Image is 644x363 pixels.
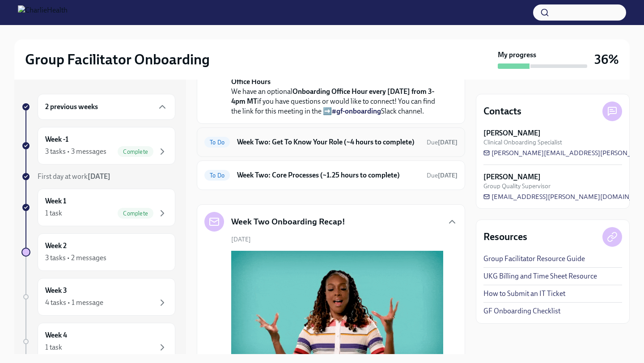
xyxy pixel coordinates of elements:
[427,139,458,146] span: Due
[118,148,153,155] span: Complete
[237,137,419,147] h6: Week Two: Get To Know Your Role (~4 hours to complete)
[237,170,419,180] h6: Week Two: Core Processes (~1.25 hours to complete)
[483,172,541,182] strong: [PERSON_NAME]
[21,278,175,316] a: Week 34 tasks • 1 message
[483,254,585,264] a: Group Facilitator Resource Guide
[45,147,106,156] div: 3 tasks • 3 messages
[231,235,251,244] span: [DATE]
[204,172,230,179] span: To Do
[204,135,458,149] a: To DoWeek Two: Get To Know Your Role (~4 hours to complete)Due[DATE]
[25,51,210,68] h2: Group Facilitator Onboarding
[45,342,62,352] div: 1 task
[21,233,175,271] a: Week 23 tasks • 2 messages
[231,77,443,116] p: We have an optional if you have questions or would like to connect! You can find the link for thi...
[88,172,110,181] strong: [DATE]
[594,51,619,68] h3: 36%
[483,128,541,138] strong: [PERSON_NAME]
[45,286,67,295] h6: Week 3
[45,102,98,112] h6: 2 previous weeks
[45,253,106,263] div: 3 tasks • 2 messages
[483,138,562,147] span: Clinical Onboarding Specialist
[231,87,434,106] strong: Onboarding Office Hour every [DATE] from 3-4pm MT
[483,306,560,316] a: GF Onboarding Checklist
[38,94,175,120] div: 2 previous weeks
[438,172,458,179] strong: [DATE]
[45,196,66,206] h6: Week 1
[45,241,67,251] h6: Week 2
[231,216,345,228] h5: Week Two Onboarding Recap!
[204,168,458,182] a: To DoWeek Two: Core Processes (~1.25 hours to complete)Due[DATE]
[45,208,62,218] div: 1 task
[231,77,271,86] strong: Office Hours
[438,139,458,146] strong: [DATE]
[427,138,458,147] span: August 18th, 2025 10:00
[483,105,521,118] h4: Contacts
[21,172,175,181] a: First day at work[DATE]
[498,50,536,60] strong: My progress
[427,172,458,179] span: Due
[483,271,597,281] a: UKG Billing and Time Sheet Resource
[204,139,230,146] span: To Do
[118,210,153,217] span: Complete
[21,189,175,226] a: Week 11 taskComplete
[21,127,175,165] a: Week -13 tasks • 3 messagesComplete
[45,298,103,308] div: 4 tasks • 1 message
[483,289,565,299] a: How to Submit an IT Ticket
[45,135,68,144] h6: Week -1
[332,107,381,115] a: #gf-onboarding
[21,323,175,360] a: Week 41 task
[18,5,68,20] img: CharlieHealth
[38,172,110,181] span: First day at work
[483,182,551,190] span: Group Quality Supervisor
[483,230,527,244] h4: Resources
[45,330,67,340] h6: Week 4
